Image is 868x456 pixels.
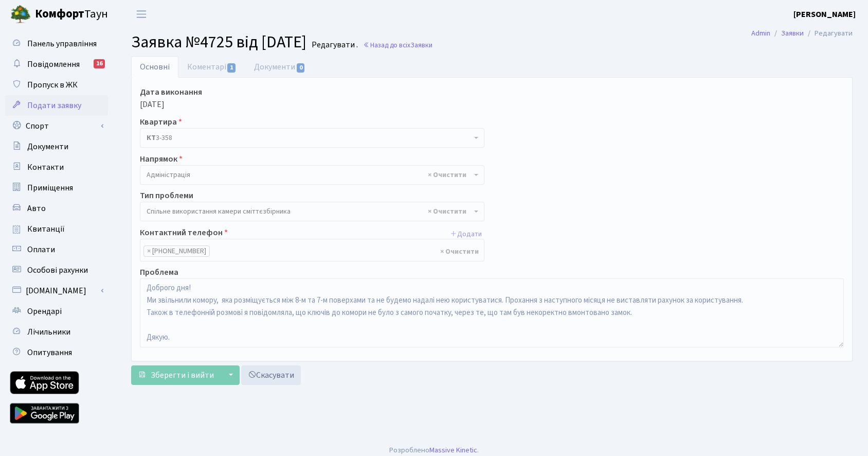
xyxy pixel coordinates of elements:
label: Проблема [140,266,178,278]
span: Панель управління [27,38,97,49]
a: [DOMAIN_NAME] [5,280,108,301]
b: КТ [147,133,156,143]
span: Заявки [410,40,432,50]
span: 0 [297,63,305,73]
a: Панель управління [5,33,108,54]
span: Видалити всі елементи [440,247,479,257]
a: Назад до всіхЗаявки [363,40,432,50]
span: Авто [27,203,46,214]
label: Напрямок [140,153,183,165]
span: Особові рахунки [27,265,88,276]
a: Особові рахунки [5,260,108,280]
span: Пропуск в ЖК [27,79,78,91]
span: Адміністрація [147,170,472,180]
span: Видалити всі елементи [428,170,466,180]
span: Контакти [27,162,64,173]
a: Основні [131,56,178,78]
div: 16 [94,59,105,68]
a: Спорт [5,116,108,136]
nav: breadcrumb [736,23,868,44]
small: Редагувати . [310,40,358,50]
a: Коментарі [178,56,245,78]
label: Квартира [140,116,182,128]
a: Оплати [5,239,108,260]
span: <b>КТ</b>&nbsp;&nbsp;&nbsp;&nbsp;3-358 [147,133,472,143]
span: Документи [27,141,68,152]
a: Документи [5,136,108,157]
span: <b>КТ</b>&nbsp;&nbsp;&nbsp;&nbsp;3-358 [140,128,484,148]
span: 1 [227,63,236,73]
a: Приміщення [5,178,108,198]
b: [PERSON_NAME] [793,9,856,20]
label: Дата виконання [140,86,202,98]
span: Приміщення [27,182,73,194]
a: Опитування [5,342,108,363]
button: Додати [447,226,484,242]
a: Повідомлення16 [5,54,108,75]
span: Квитанції [27,223,65,235]
a: Заявки [781,28,804,39]
span: × [147,246,151,256]
a: Скасувати [241,365,301,385]
img: logo.png [10,4,31,25]
span: Зберегти і вийти [151,370,214,381]
a: [PERSON_NAME] [793,8,856,21]
a: Лічильники [5,322,108,342]
span: Таун [35,6,108,23]
button: Переключити навігацію [129,6,154,23]
span: Орендарі [27,306,62,317]
a: Квитанції [5,219,108,239]
span: Заявка №4725 від [DATE] [131,30,306,54]
a: Контакти [5,157,108,178]
b: Комфорт [35,6,84,22]
span: Спільне використання камери сміттєзбірника [140,202,484,221]
button: Зберегти і вийти [131,365,221,385]
div: Розроблено . [389,445,479,456]
li: (067) 382-10-60 [143,245,210,257]
a: Авто [5,198,108,219]
label: Контактний телефон [140,226,228,239]
span: Повідомлення [27,59,80,70]
span: Опитування [27,347,72,358]
li: Редагувати [804,28,853,39]
span: Видалити всі елементи [428,206,466,217]
span: Лічильники [27,326,70,338]
a: Документи [245,56,314,78]
a: Massive Kinetic [429,445,477,455]
span: Подати заявку [27,100,81,111]
textarea: Доброго дня! Ми звільнили комору, яка розміщується між 8-м та 7-м поверхами та не будемо надалі н... [140,278,844,347]
a: Подати заявку [5,95,108,116]
a: Admin [751,28,770,39]
span: Адміністрація [140,165,484,185]
label: Тип проблеми [140,189,193,202]
span: Спільне використання камери сміттєзбірника [147,206,472,217]
a: Орендарі [5,301,108,322]
a: Пропуск в ЖК [5,75,108,95]
div: [DATE] [132,86,852,111]
span: Оплати [27,244,55,255]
